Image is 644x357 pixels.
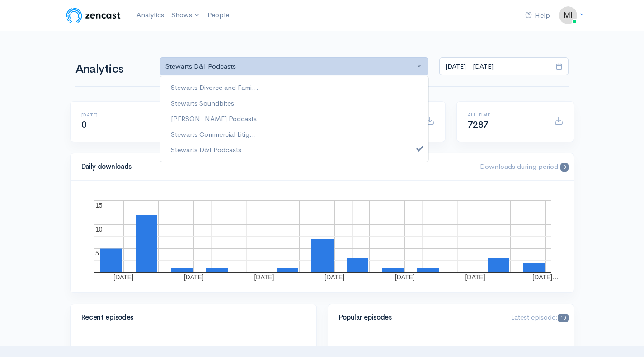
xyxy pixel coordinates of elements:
[395,274,414,281] text: [DATE]
[511,313,568,321] span: Latest episode:
[560,163,568,172] span: 0
[171,83,259,93] span: Stewarts Divorce and Fami...
[558,314,568,322] span: 10
[468,119,489,130] span: 7287
[559,6,577,24] img: ...
[95,202,103,209] text: 15
[95,226,103,233] text: 10
[65,6,122,24] img: ZenCast Logo
[113,274,133,281] text: [DATE]
[165,61,415,72] div: Stewarts D&I Podcasts
[160,57,429,76] button: Stewarts D&I Podcasts
[465,274,485,281] text: [DATE]
[480,162,568,171] span: Downloads during period:
[183,274,203,281] text: [DATE]
[81,163,470,171] h4: Daily downloads
[171,129,256,139] span: Stewarts Commercial Litig...
[532,274,559,281] text: [DATE]…
[522,6,554,25] a: Help
[204,5,233,25] a: People
[81,191,563,282] svg: A chart.
[324,274,344,281] text: [DATE]
[81,119,87,130] span: 0
[171,145,241,155] span: Stewarts D&I Podcasts
[339,314,501,321] h4: Popular episodes
[95,250,99,257] text: 5
[171,98,234,108] span: Stewarts Soundbites
[168,5,204,25] a: Shows
[171,114,257,124] span: [PERSON_NAME] Podcasts
[439,57,550,76] input: analytics date range selector
[133,5,168,25] a: Analytics
[468,112,543,117] h6: All time
[75,63,149,76] h1: Analytics
[81,112,157,117] h6: [DATE]
[254,274,274,281] text: [DATE]
[81,314,300,321] h4: Recent episodes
